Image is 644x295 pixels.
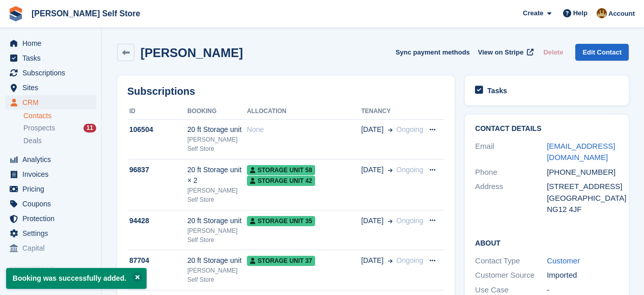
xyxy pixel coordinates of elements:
span: Deals [23,136,42,146]
span: Settings [22,226,83,240]
a: menu [5,226,96,240]
div: [PERSON_NAME] Self Store [187,266,247,284]
div: None [247,124,361,135]
a: menu [5,211,96,226]
a: menu [5,81,96,95]
span: Capital [22,241,83,255]
div: [GEOGRAPHIC_DATA] [547,193,619,204]
span: Ongoing [397,125,424,133]
div: Customer Source [475,270,547,281]
a: Prospects 11 [23,123,96,133]
div: Phone [475,167,547,178]
a: menu [5,241,96,255]
th: Allocation [247,103,361,120]
span: Storage unit 42 [247,176,315,186]
a: Contacts [23,111,96,121]
a: menu [5,66,96,80]
a: menu [5,167,96,181]
span: [DATE] [361,124,383,135]
span: Ongoing [397,217,424,225]
span: Storage unit 37 [247,256,315,266]
div: 96837 [127,165,187,175]
a: Deals [23,136,96,146]
p: Booking was successfully added. [6,268,147,289]
a: Edit Contact [575,44,629,61]
div: Contact Type [475,255,547,267]
span: Create [523,8,543,18]
div: Imported [547,270,619,281]
th: Tenancy [361,103,423,120]
div: 20 ft Storage unit × 2 [187,165,247,186]
div: [PERSON_NAME] Self Store [187,186,247,204]
div: Address [475,181,547,216]
span: Subscriptions [22,66,83,80]
button: Sync payment methods [396,44,470,61]
div: 106504 [127,124,187,135]
span: Coupons [22,197,83,211]
span: Prospects [23,123,55,133]
h2: [PERSON_NAME] [141,46,243,60]
h2: Subscriptions [127,86,444,97]
div: [PHONE_NUMBER] [547,167,619,178]
div: [PERSON_NAME] Self Store [187,226,247,245]
span: [DATE] [361,255,383,266]
span: Storage unit 58 [247,165,315,175]
span: Sites [22,81,83,95]
div: 20 ft Storage unit [187,124,247,135]
span: Home [22,36,83,50]
span: [DATE] [361,216,383,226]
span: CRM [22,95,83,110]
div: NG12 4JF [547,204,619,216]
div: [STREET_ADDRESS] [547,181,619,193]
img: stora-icon-8386f47178a22dfd0bd8f6a31ec36ba5ce8667c1dd55bd0f319d3a0aa187defe.svg [8,6,23,21]
div: [PERSON_NAME] Self Store [187,135,247,153]
img: Tom Kingston [597,8,607,18]
span: Invoices [22,167,83,181]
div: 87704 [127,255,187,266]
span: Pricing [22,182,83,196]
a: [EMAIL_ADDRESS][DOMAIN_NAME] [547,142,615,162]
th: Booking [187,103,247,120]
div: 20 ft Storage unit [187,216,247,226]
div: 11 [83,124,96,132]
span: Analytics [22,152,83,167]
span: Account [608,9,635,19]
span: Ongoing [397,166,424,174]
a: menu [5,182,96,196]
a: Customer [547,256,580,265]
a: menu [5,152,96,167]
span: Help [573,8,587,18]
a: menu [5,51,96,65]
span: View on Stripe [478,47,523,58]
a: menu [5,36,96,50]
span: Tasks [22,51,83,65]
a: View on Stripe [474,44,536,61]
h2: About [475,237,619,248]
span: Protection [22,211,83,226]
h2: Tasks [487,86,507,95]
a: menu [5,95,96,110]
h2: Contact Details [475,125,619,133]
div: 94428 [127,216,187,226]
span: Ongoing [397,256,424,264]
button: Delete [539,44,567,61]
span: Storage unit 35 [247,216,315,226]
a: menu [5,197,96,211]
span: [DATE] [361,165,383,175]
div: 20 ft Storage unit [187,255,247,266]
a: [PERSON_NAME] Self Store [27,5,144,22]
th: ID [127,103,187,120]
div: Email [475,141,547,164]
